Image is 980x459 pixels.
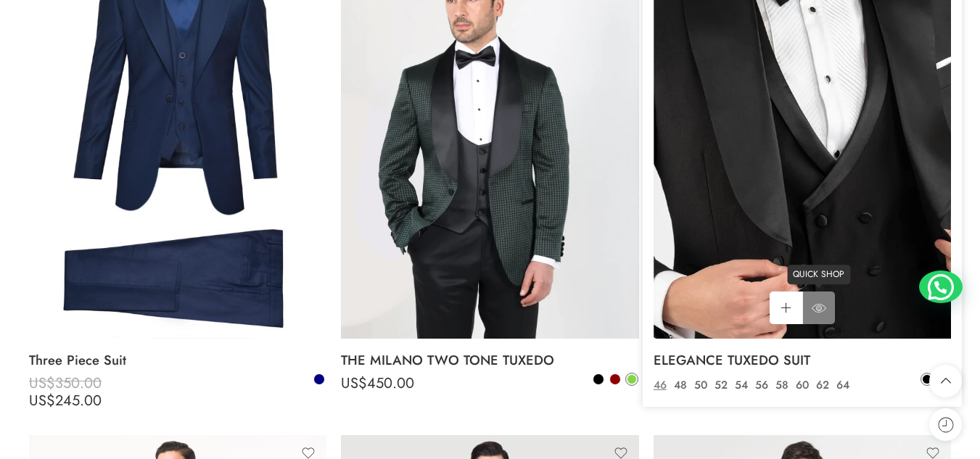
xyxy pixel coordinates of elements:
[691,377,711,394] a: 50
[609,373,622,386] a: Bordeaux
[787,265,850,284] span: QUICK SHOP
[772,377,792,394] a: 58
[833,377,853,394] a: 64
[792,377,812,394] a: 60
[670,377,691,394] a: 48
[812,377,833,394] a: 62
[625,373,638,386] a: Green
[802,291,835,324] a: QUICK SHOP
[731,377,752,394] a: 54
[29,390,102,411] bdi: 245.00
[341,346,638,375] a: THE MILANO TWO TONE TUXEDO
[341,373,414,394] bdi: 450.00
[711,377,731,394] a: 52
[921,373,934,386] a: Black
[29,373,102,394] bdi: 350.00
[29,346,326,375] a: Three Piece Suit
[592,373,605,386] a: Black
[650,377,670,394] a: 46
[654,373,726,394] bdi: 350.00
[654,346,951,375] a: ELEGANCE TUXEDO SUIT
[313,373,326,386] a: Navy
[341,373,367,394] span: US$
[654,373,680,394] span: US$
[29,390,55,411] span: US$
[770,291,802,324] a: Select options for “ELEGANCE TUXEDO SUIT”
[29,373,55,394] span: US$
[752,377,772,394] a: 56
